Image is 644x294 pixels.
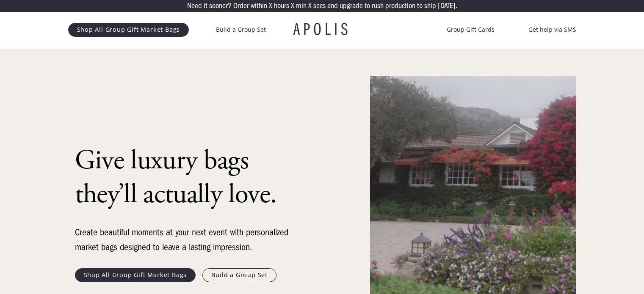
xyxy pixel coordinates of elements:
[269,2,272,10] p: X
[187,2,267,10] p: Need it sooner? Order within
[68,23,189,36] a: Shop All Group Gift Market Bags
[528,25,576,35] a: Get help via SMS
[274,2,289,10] p: hours
[447,25,495,35] a: Group Gift Cards
[296,2,307,10] p: min
[327,2,457,10] p: and upgrade to rush production to ship [DATE].
[291,2,294,10] p: X
[313,2,326,10] p: secs
[293,21,351,38] a: APOLIS
[202,268,276,282] a: Build a Group Set
[75,268,196,282] a: Shop All Group Gift Market Bags
[75,225,295,255] div: Create beautiful moments at your next event with personalized market bags designed to leave a las...
[308,2,312,10] p: X
[216,25,266,35] a: Build a Group Set
[75,144,295,212] h1: Give luxury bags they’ll actually love.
